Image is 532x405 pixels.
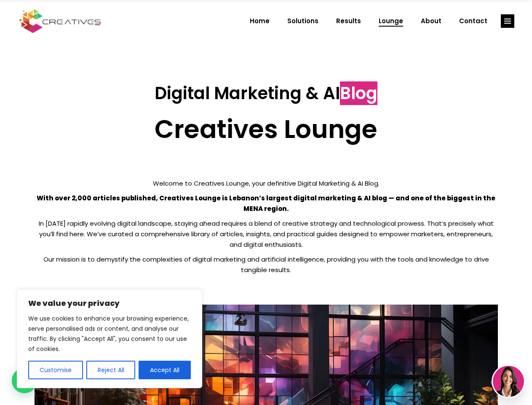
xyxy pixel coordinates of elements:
[37,194,495,213] strong: With over 2,000 articles published, Creatives Lounge is Lebanon’s largest digital marketing & AI ...
[241,10,278,32] a: Home
[12,368,37,393] div: WhatsApp contact
[501,14,514,28] a: link
[412,10,450,32] a: About
[139,361,191,379] button: Accept All
[28,298,191,308] p: We value your privacy
[35,114,498,144] h2: Creatives Lounge
[28,313,191,354] p: We use cookies to enhance your browsing experience, serve personalised ads or content, and analys...
[278,10,327,32] a: Solutions
[17,289,202,388] div: We value your privacy
[340,81,377,105] span: Blog
[459,10,487,32] span: Contact
[379,10,403,32] span: Lounge
[35,178,498,189] p: Welcome to Creatives Lounge, your definitive Digital Marketing & AI Blog.
[35,83,498,103] h3: Digital Marketing & AI
[28,361,83,379] button: Customise
[327,10,370,32] a: Results
[370,10,412,32] a: Lounge
[336,10,361,32] span: Results
[18,8,103,34] img: Creatives
[421,10,441,32] span: About
[86,361,136,379] button: Reject All
[287,10,318,32] span: Solutions
[493,366,524,397] img: agent
[250,10,270,32] span: Home
[35,218,498,250] p: In [DATE] rapidly evolving digital landscape, staying ahead requires a blend of creative strategy...
[35,254,498,275] p: Our mission is to demystify the complexities of digital marketing and artificial intelligence, pr...
[450,10,496,32] a: Contact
